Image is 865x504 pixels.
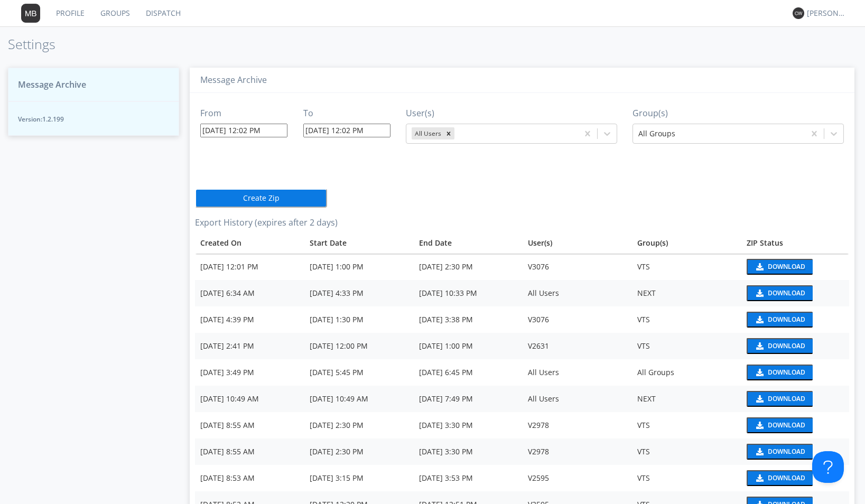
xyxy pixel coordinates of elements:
[755,474,764,482] img: download media button
[528,262,627,272] div: V3076
[200,473,299,483] div: [DATE] 8:53 AM
[747,365,844,380] a: download media buttonDownload
[528,341,627,351] div: V2631
[419,288,518,298] div: [DATE] 10:33 PM
[310,367,408,378] div: [DATE] 5:45 PM
[747,338,844,354] a: download media buttonDownload
[637,288,736,298] div: NEXT
[200,109,287,118] h3: From
[310,446,408,457] div: [DATE] 2:30 PM
[200,394,299,404] div: [DATE] 10:49 AM
[21,4,40,23] img: 373638.png
[747,444,844,460] a: download media buttonDownload
[747,417,844,433] a: download media buttonDownload
[310,341,408,351] div: [DATE] 12:00 PM
[755,342,764,350] img: download media button
[528,288,627,298] div: All Users
[747,338,813,354] button: Download
[200,420,299,431] div: [DATE] 8:55 AM
[768,264,805,270] div: Download
[419,367,518,378] div: [DATE] 6:45 PM
[807,8,847,18] div: [PERSON_NAME] *
[747,285,813,301] button: Download
[200,446,299,457] div: [DATE] 8:55 AM
[637,314,736,325] div: VTS
[528,367,627,378] div: All Users
[419,314,518,325] div: [DATE] 3:38 PM
[304,232,414,254] th: Toggle SortBy
[8,68,179,102] button: Message Archive
[419,341,518,351] div: [DATE] 1:00 PM
[310,288,408,298] div: [DATE] 4:33 PM
[637,420,736,431] div: VTS
[310,473,408,483] div: [DATE] 3:15 PM
[768,316,805,323] div: Download
[768,396,805,402] div: Download
[310,420,408,431] div: [DATE] 2:30 PM
[747,365,813,380] button: Download
[768,290,805,296] div: Download
[768,343,805,349] div: Download
[747,470,844,486] a: download media buttonDownload
[195,218,849,228] h3: Export History (expires after 2 days)
[747,470,813,486] button: Download
[310,314,408,325] div: [DATE] 1:30 PM
[200,341,299,351] div: [DATE] 2:41 PM
[747,417,813,433] button: Download
[195,232,304,254] th: Toggle SortBy
[768,369,805,376] div: Download
[200,288,299,298] div: [DATE] 6:34 AM
[747,391,813,407] button: Download
[528,314,627,325] div: V3076
[528,394,627,404] div: All Users
[18,79,86,91] span: Message Archive
[195,189,327,208] button: Create Zip
[747,391,844,407] a: download media buttonDownload
[412,127,443,139] div: All Users
[755,395,764,403] img: download media button
[200,367,299,378] div: [DATE] 3:49 PM
[755,448,764,455] img: download media button
[747,285,844,301] a: download media buttonDownload
[633,109,844,118] h3: Group(s)
[812,451,844,483] iframe: Toggle Customer Support
[637,341,736,351] div: VTS
[747,259,844,275] a: download media buttonDownload
[419,262,518,272] div: [DATE] 2:30 PM
[747,312,813,328] button: Download
[200,314,299,325] div: [DATE] 4:39 PM
[637,262,736,272] div: VTS
[747,259,813,275] button: Download
[768,475,805,481] div: Download
[637,394,736,404] div: NEXT
[414,232,523,254] th: Toggle SortBy
[528,420,627,431] div: V2978
[419,420,518,431] div: [DATE] 3:30 PM
[303,109,390,118] h3: To
[637,473,736,483] div: VTS
[419,473,518,483] div: [DATE] 3:53 PM
[523,232,632,254] th: User(s)
[200,262,299,272] div: [DATE] 12:01 PM
[755,422,764,429] img: download media button
[741,232,849,254] th: Toggle SortBy
[637,367,736,378] div: All Groups
[406,109,617,118] h3: User(s)
[8,101,179,136] button: Version:1.2.199
[747,444,813,460] button: Download
[419,446,518,457] div: [DATE] 3:30 PM
[768,449,805,455] div: Download
[419,394,518,404] div: [DATE] 7:49 PM
[310,394,408,404] div: [DATE] 10:49 AM
[528,446,627,457] div: V2978
[755,263,764,270] img: download media button
[747,312,844,328] a: download media buttonDownload
[443,127,454,139] div: Remove All Users
[200,76,844,85] h3: Message Archive
[18,115,169,124] span: Version: 1.2.199
[632,232,741,254] th: Group(s)
[310,262,408,272] div: [DATE] 1:00 PM
[768,422,805,428] div: Download
[755,290,764,297] img: download media button
[793,7,804,19] img: 373638.png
